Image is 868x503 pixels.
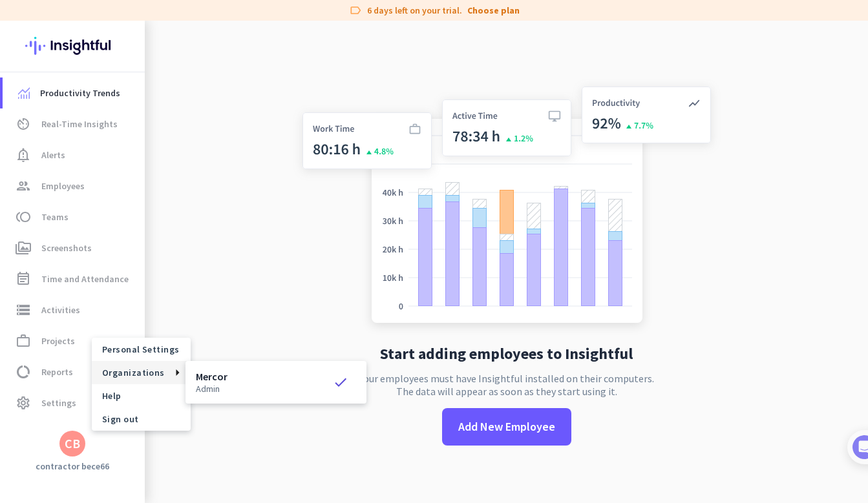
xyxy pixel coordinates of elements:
[196,384,228,393] p: admin
[196,371,228,382] h3: Mercor
[333,375,356,390] i: check
[102,390,180,402] span: Help
[102,413,180,425] span: Sign out
[102,344,180,355] span: Personal Settings
[102,367,165,378] span: Organizations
